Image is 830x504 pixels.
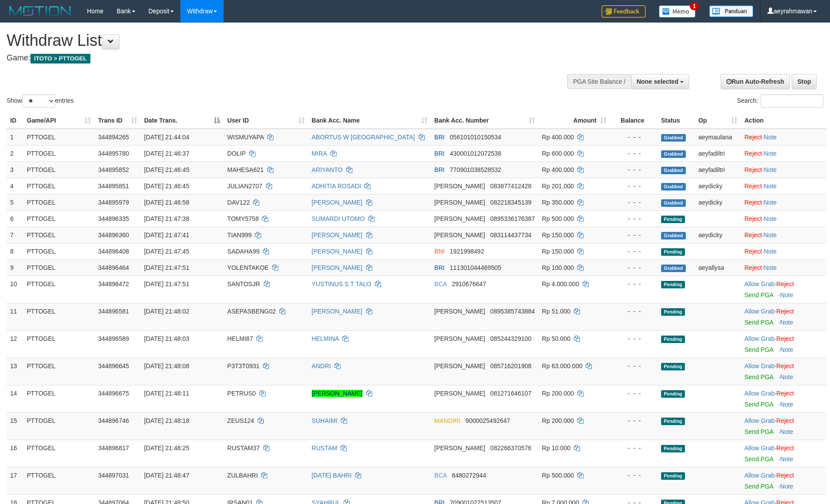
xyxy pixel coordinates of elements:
[613,214,654,223] div: - - -
[542,362,583,370] span: Rp 63.000.000
[23,112,95,129] th: Game/API: activate to sort column ascending
[613,280,654,288] div: - - -
[744,319,773,326] a: Send PGA
[764,248,777,255] a: Note
[144,362,189,370] span: [DATE] 21:48:08
[695,129,741,146] td: aeymaulana
[227,215,258,222] span: TOMY5758
[490,390,531,397] span: Copy 081271646107 to clipboard
[542,166,574,173] span: Rp 400.000
[567,74,631,89] div: PGA Site Balance /
[144,166,189,173] span: [DATE] 21:46:45
[613,247,654,256] div: - - -
[744,150,762,157] a: Reject
[227,362,259,370] span: P3T3T0931
[613,362,654,370] div: - - -
[764,231,777,239] a: Note
[658,112,695,129] th: Status
[434,150,445,157] span: BRI
[776,417,794,424] a: Reject
[695,161,741,178] td: aeyfadiltri
[144,264,189,271] span: [DATE] 21:47:51
[227,166,263,173] span: MAHESA621
[98,444,129,452] span: 344896817
[98,390,129,397] span: 344896675
[7,303,23,330] td: 11
[542,248,574,255] span: Rp 150.000
[98,134,129,141] span: 344894265
[434,215,485,222] span: [PERSON_NAME]
[659,5,696,18] img: Button%20Memo.svg
[744,280,776,287] span: ·
[7,178,23,194] td: 4
[98,417,129,424] span: 344896746
[312,280,371,287] a: YUSTINUS S T TALO
[741,194,826,210] td: ·
[98,362,129,370] span: 344896645
[542,280,579,287] span: Rp 4.000.000
[613,334,654,343] div: - - -
[695,178,741,194] td: aeydicky
[22,94,55,108] select: Showentries
[312,231,363,239] a: [PERSON_NAME]
[744,417,774,424] a: Allow Grab
[450,264,501,271] span: Copy 111301044469505 to clipboard
[661,281,685,288] span: Pending
[542,183,574,190] span: Rp 201.000
[23,440,95,467] td: PTTOGEL
[312,390,363,397] a: [PERSON_NAME]
[661,363,685,370] span: Pending
[542,308,571,315] span: Rp 51.000
[741,129,826,146] td: ·
[792,74,817,89] a: Stop
[661,418,685,425] span: Pending
[434,390,485,397] span: [PERSON_NAME]
[721,74,790,89] a: Run Auto-Refresh
[764,166,777,173] a: Note
[690,2,699,10] span: 1
[741,259,826,276] td: ·
[227,390,256,397] span: PETRUS0
[7,467,23,494] td: 17
[661,134,686,142] span: Grabbed
[94,112,140,129] th: Trans ID: activate to sort column ascending
[542,472,574,479] span: Rp 500.000
[450,150,501,157] span: Copy 430001012072538 to clipboard
[780,401,793,408] a: Note
[227,335,253,342] span: HELMI87
[764,199,777,206] a: Note
[741,210,826,227] td: ·
[602,5,646,18] img: Feedback.jpg
[312,472,352,479] a: [DATE] BAHRI
[144,417,189,424] span: [DATE] 21:48:18
[661,199,686,207] span: Grabbed
[7,112,23,129] th: ID
[490,335,531,342] span: Copy 085244329100 to clipboard
[98,183,129,190] span: 344895851
[7,330,23,358] td: 12
[434,280,447,287] span: BCA
[98,150,129,157] span: 344895780
[776,335,794,342] a: Reject
[144,248,189,255] span: [DATE] 21:47:45
[23,467,95,494] td: PTTOGEL
[613,149,654,158] div: - - -
[98,231,129,239] span: 344896360
[744,199,762,206] a: Reject
[741,178,826,194] td: ·
[312,199,363,206] a: [PERSON_NAME]
[709,5,753,17] img: panduan.png
[741,412,826,440] td: ·
[227,199,250,206] span: DAV122
[661,232,686,239] span: Grabbed
[764,183,777,190] a: Note
[144,308,189,315] span: [DATE] 21:48:02
[23,276,95,303] td: PTTOGEL
[308,112,431,129] th: Bank Acc. Name: activate to sort column ascending
[744,308,776,315] span: ·
[744,264,762,271] a: Reject
[144,150,189,157] span: [DATE] 21:46:37
[490,444,531,452] span: Copy 082266370576 to clipboard
[490,183,531,190] span: Copy 083877412428 to clipboard
[542,335,571,342] span: Rp 50.000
